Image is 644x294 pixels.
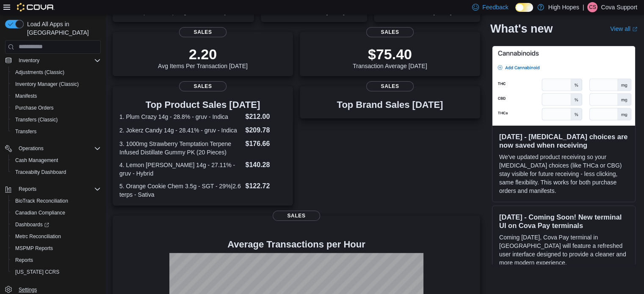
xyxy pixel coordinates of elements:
[12,220,101,230] span: Dashboards
[119,182,242,199] dt: 5. Orange Cookie Chem 3.5g - SGT - 29%|2.6 terps - Sativa
[482,3,508,11] span: Feedback
[2,183,104,195] button: Reports
[8,78,104,90] button: Inventory Manager (Classic)
[353,46,427,63] p: $75.40
[12,231,101,242] span: Metrc Reconciliation
[499,213,628,230] h3: [DATE] - Coming Soon! New terminal UI on Cova Pay terminals
[2,143,104,154] button: Operations
[15,69,64,76] span: Adjustments (Classic)
[490,22,553,36] h2: What's new
[12,243,56,253] a: MSPMP Reports
[12,267,101,277] span: Washington CCRS
[15,233,61,240] span: Metrc Reconciliation
[19,286,37,293] span: Settings
[19,145,44,152] span: Operations
[245,139,286,149] dd: $176.66
[15,116,58,123] span: Transfers (Classic)
[179,27,227,37] span: Sales
[12,79,101,89] span: Inventory Manager (Classic)
[12,255,101,265] span: Reports
[12,208,101,218] span: Canadian Compliance
[12,167,69,177] a: Traceabilty Dashboard
[632,27,637,32] svg: External link
[499,132,628,149] h3: [DATE] - [MEDICAL_DATA] choices are now saved when receiving
[353,46,427,69] div: Transaction Average [DATE]
[245,160,286,170] dd: $140.28
[12,91,101,101] span: Manifests
[17,3,55,11] img: Cova
[12,267,63,277] a: [US_STATE] CCRS
[273,211,320,221] span: Sales
[19,186,36,192] span: Reports
[8,66,104,78] button: Adjustments (Classic)
[24,20,101,37] span: Load All Apps in [GEOGRAPHIC_DATA]
[12,67,101,77] span: Adjustments (Classic)
[12,126,101,137] span: Transfers
[12,115,101,125] span: Transfers (Classic)
[587,2,597,12] div: Cova Support
[12,220,53,230] a: Dashboards
[19,57,39,64] span: Inventory
[12,208,69,218] a: Canadian Compliance
[15,221,49,228] span: Dashboards
[158,46,248,63] p: 2.20
[15,209,65,216] span: Canadian Compliance
[119,140,242,157] dt: 3. 1000mg Strawberry Temptation Terpene Infused Distillate Gummy PK (20 Pieces)
[15,143,101,154] span: Operations
[12,103,101,113] span: Purchase Orders
[337,100,443,110] h3: Top Brand Sales [DATE]
[15,143,47,154] button: Operations
[15,269,59,275] span: [US_STATE] CCRS
[515,3,533,12] input: Dark Mode
[601,2,637,12] p: Cova Support
[15,184,40,194] button: Reports
[12,255,36,265] a: Reports
[583,2,584,12] p: |
[8,90,104,102] button: Manifests
[119,126,242,135] dt: 2. Jokerz Candy 14g - 28.41% - gruv - Indica
[15,104,54,111] span: Purchase Orders
[12,126,40,137] a: Transfers
[119,161,242,178] dt: 4. Lemon [PERSON_NAME] 14g - 27.11% - gruv - Hybrid
[8,195,104,207] button: BioTrack Reconciliation
[366,27,414,37] span: Sales
[245,181,286,191] dd: $122.72
[15,245,53,252] span: MSPMP Reports
[499,153,628,195] p: We've updated product receiving so your [MEDICAL_DATA] choices (like THCa or CBG) stay visible fo...
[15,55,101,66] span: Inventory
[12,196,72,206] a: BioTrack Reconciliation
[589,2,596,12] span: CS
[15,157,58,164] span: Cash Management
[2,55,104,66] button: Inventory
[15,184,101,194] span: Reports
[15,93,37,99] span: Manifests
[8,166,104,178] button: Traceabilty Dashboard
[179,81,227,91] span: Sales
[15,198,68,204] span: BioTrack Reconciliation
[12,155,101,165] span: Cash Management
[515,12,516,12] span: Dark Mode
[8,154,104,166] button: Cash Management
[8,231,104,242] button: Metrc Reconciliation
[12,196,101,206] span: BioTrack Reconciliation
[12,91,40,101] a: Manifests
[8,114,104,126] button: Transfers (Classic)
[12,67,68,77] a: Adjustments (Classic)
[12,167,101,177] span: Traceabilty Dashboard
[8,266,104,278] button: [US_STATE] CCRS
[15,81,79,88] span: Inventory Manager (Classic)
[610,25,637,32] a: View allExternal link
[8,219,104,231] a: Dashboards
[548,2,579,12] p: High Hopes
[119,100,286,110] h3: Top Product Sales [DATE]
[12,155,61,165] a: Cash Management
[245,112,286,122] dd: $212.00
[366,81,414,91] span: Sales
[12,231,64,242] a: Metrc Reconciliation
[499,233,628,267] p: Coming [DATE], Cova Pay terminal in [GEOGRAPHIC_DATA] will feature a refreshed user interface des...
[119,239,473,250] h4: Average Transactions per Hour
[8,254,104,266] button: Reports
[8,242,104,254] button: MSPMP Reports
[245,125,286,135] dd: $209.78
[12,103,57,113] a: Purchase Orders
